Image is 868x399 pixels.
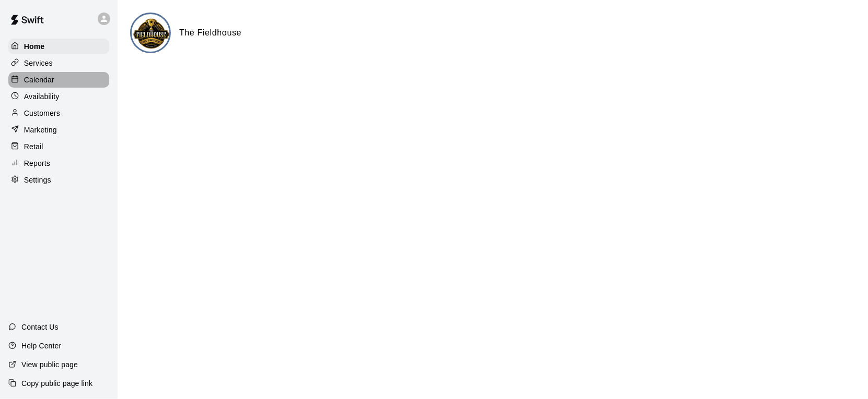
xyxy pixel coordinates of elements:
[24,41,45,52] p: Home
[21,322,59,332] p: Contact Us
[21,341,61,351] p: Help Center
[179,26,241,40] h6: The Fieldhouse
[8,172,109,188] a: Settings
[24,158,50,168] p: Reports
[21,359,78,370] p: View public page
[8,72,109,88] a: Calendar
[8,55,109,71] a: Services
[8,122,109,138] a: Marketing
[24,91,60,102] p: Availability
[8,155,109,171] a: Reports
[24,108,60,118] p: Customers
[21,378,92,389] p: Copy public page link
[8,105,109,121] a: Customers
[8,39,109,54] a: Home
[24,141,43,152] p: Retail
[8,89,109,104] a: Availability
[24,125,57,135] p: Marketing
[132,14,171,53] img: The Fieldhouse logo
[24,58,53,68] p: Services
[24,175,51,185] p: Settings
[24,75,54,85] p: Calendar
[8,139,109,154] a: Retail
